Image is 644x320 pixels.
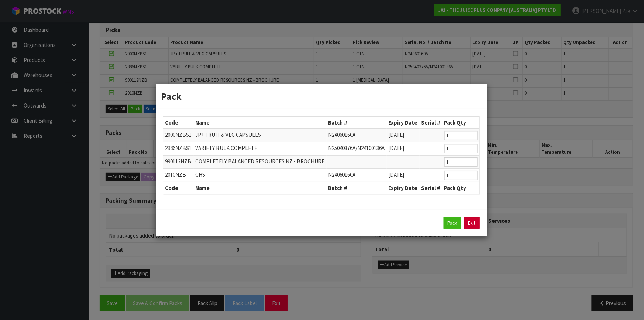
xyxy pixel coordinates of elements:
span: N24060160A [328,171,356,178]
th: Code [163,182,194,194]
span: [DATE] [389,171,404,178]
span: 2386NZBS1 [165,144,192,152]
th: Serial # [420,117,442,129]
th: Serial # [420,182,442,194]
th: Name [194,117,327,129]
span: 2000NZBS1 [165,131,192,138]
button: Pack [444,217,461,229]
th: Name [194,182,327,194]
h3: Pack [161,89,482,103]
span: 2010NZB [165,171,186,178]
th: Pack Qty [442,117,479,129]
th: Code [163,117,194,129]
th: Batch # [327,182,387,194]
span: 990112NZB [165,158,192,165]
span: N25040376A/N24100136A [328,144,385,152]
a: Exit [464,217,480,229]
span: N24060160A [328,131,356,138]
th: Batch # [327,117,387,129]
th: Expiry Date [387,117,420,129]
span: VARIETY BULK COMPLETE [196,144,258,152]
span: [DATE] [389,144,404,152]
span: COMPLETELY BALANCED RESOURCES NZ - BROCHURE [196,158,325,165]
span: [DATE] [389,131,404,138]
th: Pack Qty [442,182,479,194]
th: Expiry Date [387,182,420,194]
span: CHS [196,171,206,178]
span: JP+ FRUIT & VEG CAPSULES [196,131,261,138]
